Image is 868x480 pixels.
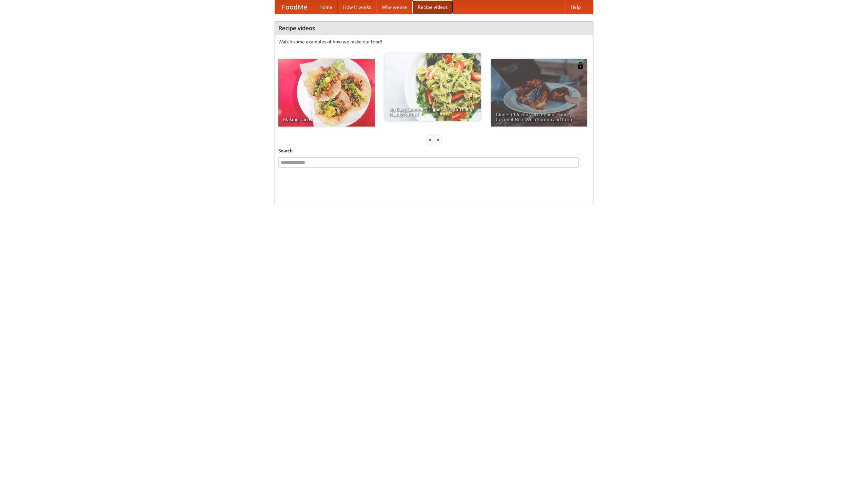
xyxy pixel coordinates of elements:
h4: Recipe videos [275,21,593,35]
a: How it works [338,0,376,14]
div: » [435,135,441,144]
a: Home [314,0,338,14]
p: Watch some examples of how we make our food! [278,38,590,45]
a: An Easy, Summery Tomato Pasta That's Ready for Fall [384,53,481,121]
div: « [427,135,433,144]
img: 483408.png [577,62,584,69]
span: Making Tacos [283,117,370,122]
a: Making Tacos [278,59,375,127]
span: An Easy, Summery Tomato Pasta That's Ready for Fall [389,107,476,116]
h5: Search [278,147,590,154]
a: FoodMe [275,0,314,14]
a: Help [565,0,586,14]
a: Recipe videos [412,0,453,14]
a: Who we are [376,0,412,14]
